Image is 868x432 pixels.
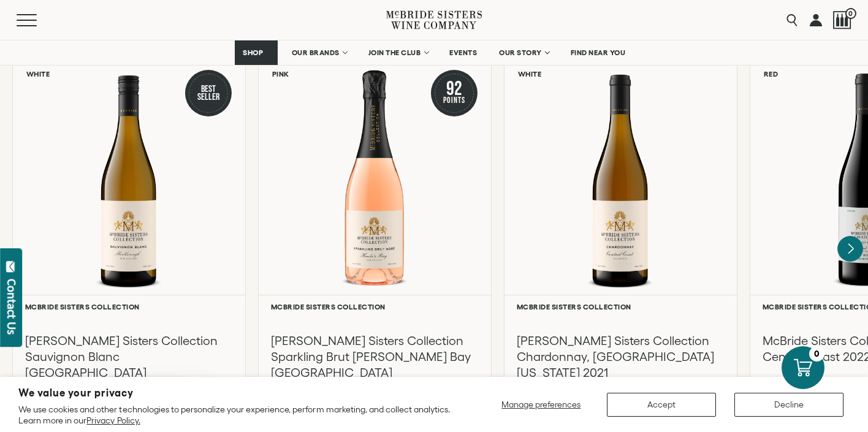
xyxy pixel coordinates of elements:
h6: Pink [272,70,289,78]
span: EVENTS [449,48,477,57]
a: FIND NEAR YOU [563,40,634,65]
p: We use cookies and other technologies to personalize your experience, perform marketing, and coll... [18,404,452,426]
button: Manage preferences [494,393,588,417]
div: Contact Us [6,279,18,335]
h2: We value your privacy [18,388,452,398]
a: JOIN THE CLUB [360,40,436,65]
h6: McBride Sisters Collection [271,303,479,311]
h6: Red [764,70,779,78]
h3: [PERSON_NAME] Sisters Collection Sauvignon Blanc [GEOGRAPHIC_DATA] [GEOGRAPHIC_DATA] 2023 [25,333,233,396]
span: Manage preferences [501,400,581,409]
span: SHOP [243,48,264,57]
h6: McBride Sisters Collection [517,303,725,311]
h6: White [26,70,50,78]
button: Next [837,236,863,262]
button: Decline [734,393,843,417]
button: Mobile Menu Trigger [17,14,61,26]
span: FIND NEAR YOU [571,48,626,57]
span: 0 [845,8,856,19]
button: Accept [607,393,716,417]
a: White McBride Sisters Collection Chardonnay, Central Coast California McBride Sisters Collection ... [504,56,737,418]
a: Pink 92 Points McBride Sisters Collection Sparkling Brut Rose Hawke's Bay NV McBride Sisters Coll... [258,56,492,418]
span: OUR BRANDS [292,48,340,57]
a: SHOP [235,40,278,65]
span: JOIN THE CLUB [368,48,421,57]
h3: [PERSON_NAME] Sisters Collection Sparkling Brut [PERSON_NAME] Bay [GEOGRAPHIC_DATA] [271,333,479,381]
a: Privacy Policy. [86,415,140,425]
div: 0 [809,346,824,362]
h6: White [518,70,542,78]
span: OUR STORY [499,48,542,57]
a: White Best Seller McBride Sisters Collection SauvignonBlanc McBride Sisters Collection [PERSON_NA... [12,56,246,418]
h3: [PERSON_NAME] Sisters Collection Chardonnay, [GEOGRAPHIC_DATA][US_STATE] 2021 [517,333,725,381]
h6: McBride Sisters Collection [25,303,233,311]
a: OUR BRANDS [284,40,354,65]
a: OUR STORY [491,40,557,65]
a: EVENTS [441,40,485,65]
